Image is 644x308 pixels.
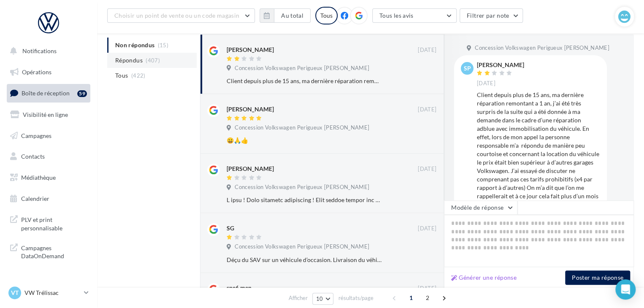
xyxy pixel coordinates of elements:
[372,8,457,23] button: Tous les avis
[227,256,382,264] div: Déçu du SAV sur un véhicule d’occasion. Livraison du véhicule sans vérifier carrosserie qui devai...
[338,294,373,302] span: résultats/page
[418,285,436,292] span: [DATE]
[227,196,382,204] div: L ipsu ! Dolo sitametc adipiscing ! Elit seddoe tempor inc utla etdol. Ma aliquae admi v quisnost...
[11,289,19,297] span: VT
[24,289,81,297] p: VW Trélissac
[227,136,382,145] div: 😀🙏👍
[421,291,434,305] span: 2
[404,291,418,305] span: 1
[5,190,92,208] a: Calendrier
[21,242,87,260] span: Campagnes DataOnDemand
[5,63,92,81] a: Opérations
[460,8,523,23] button: Filtrer par note
[475,44,609,52] span: Concession Volkswagen Perigueux [PERSON_NAME]
[418,165,436,173] span: [DATE]
[315,7,338,24] div: Tous
[21,174,56,181] span: Médiathèque
[477,80,495,87] span: [DATE]
[418,225,436,232] span: [DATE]
[115,56,143,65] span: Répondus
[22,47,57,54] span: Notifications
[21,214,87,232] span: PLV et print personnalisable
[615,279,636,300] div: Open Intercom Messenger
[235,124,369,132] span: Concession Volkswagen Perigueux [PERSON_NAME]
[289,294,308,302] span: Afficher
[444,200,517,215] button: Modèle de réponse
[418,46,436,54] span: [DATE]
[5,127,92,145] a: Campagnes
[5,148,92,165] a: Contacts
[274,8,311,23] button: Au total
[379,12,414,19] span: Tous les avis
[227,46,274,54] div: [PERSON_NAME]
[477,91,600,251] div: Client depuis plus de 15 ans, ma dernière réparation remontant a 1 an, j’ai été très surpris de l...
[23,111,68,118] span: Visibilité en ligne
[235,65,369,72] span: Concession Volkswagen Perigueux [PERSON_NAME]
[21,195,49,202] span: Calendrier
[5,42,89,60] button: Notifications
[115,71,128,80] span: Tous
[21,153,45,160] span: Contacts
[5,169,92,186] a: Médiathèque
[227,77,382,85] div: Client depuis plus de 15 ans, ma dernière réparation remontant a 1 an, j’ai été très surpris de l...
[22,68,51,76] span: Opérations
[316,295,323,302] span: 10
[235,243,369,251] span: Concession Volkswagen Perigueux [PERSON_NAME]
[227,105,274,113] div: [PERSON_NAME]
[565,270,630,285] button: Poster ma réponse
[114,12,239,19] span: Choisir un point de vente ou un code magasin
[227,284,252,292] div: spe6 men
[448,273,520,283] button: Générer une réponse
[227,224,234,232] div: SG
[5,239,92,264] a: Campagnes DataOnDemand
[260,8,311,23] button: Au total
[7,285,90,301] a: VT VW Trélissac
[477,62,524,68] div: [PERSON_NAME]
[21,132,51,139] span: Campagnes
[131,72,146,79] span: (422)
[464,64,471,73] span: sp
[5,106,92,124] a: Visibilité en ligne
[235,184,369,191] span: Concession Volkswagen Perigueux [PERSON_NAME]
[77,90,87,97] div: 59
[227,165,274,173] div: [PERSON_NAME]
[146,57,160,64] span: (407)
[5,84,92,102] a: Boîte de réception59
[5,211,92,235] a: PLV et print personnalisable
[418,106,436,113] span: [DATE]
[107,8,255,23] button: Choisir un point de vente ou un code magasin
[22,89,70,97] span: Boîte de réception
[312,293,334,305] button: 10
